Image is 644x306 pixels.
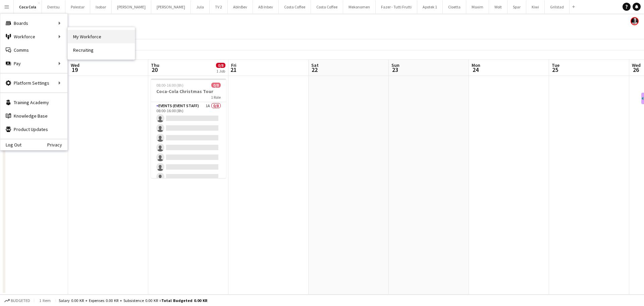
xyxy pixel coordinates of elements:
[156,83,183,88] span: 08:00-16:00 (8h)
[552,62,559,68] span: Tue
[0,43,67,57] a: Comms
[70,66,79,74] span: 19
[0,109,67,123] a: Knowledge Base
[526,0,545,13] button: Kiwi
[0,30,67,43] div: Workforce
[150,66,159,74] span: 20
[151,62,159,68] span: Thu
[443,0,466,13] button: Cloetta
[68,43,135,57] a: Recruiting
[466,0,489,13] button: Maxim
[42,0,65,13] button: Dentsu
[230,66,236,74] span: 21
[489,0,507,13] button: Wolt
[631,17,639,25] app-user-avatar: Martin Torstensen
[90,0,112,13] button: Isobar
[151,102,226,193] app-card-role: Events (Event Staff)1A0/808:00-16:00 (8h)
[151,0,191,13] button: [PERSON_NAME]
[47,142,67,147] a: Privacy
[545,0,570,13] button: Grilstad
[3,297,31,304] button: Budgeted
[310,66,319,74] span: 22
[210,0,228,13] button: TV 2
[191,0,210,13] button: Jula
[59,298,207,303] div: Salary 0.00 KR + Expenses 0.00 KR + Subsistence 0.00 KR =
[472,62,480,68] span: Mon
[0,16,67,30] div: Boards
[68,30,135,43] a: My Workforce
[311,62,319,68] span: Sat
[211,83,221,88] span: 0/8
[216,69,225,74] div: 1 Job
[11,298,30,303] span: Budgeted
[390,66,399,74] span: 23
[376,0,417,13] button: Fazer - Tutti Frutti
[0,96,67,109] a: Training Academy
[632,62,641,68] span: Wed
[65,0,90,13] button: Polestar
[151,79,226,178] app-job-card: 08:00-16:00 (8h)0/8Coca-Cola Christmas Tour1 RoleEvents (Event Staff)1A0/808:00-16:00 (8h)
[37,298,53,303] span: 1 item
[631,66,641,74] span: 26
[0,123,67,136] a: Product Updates
[14,0,42,13] button: Coca Cola
[228,0,253,13] button: AbInBev
[391,62,399,68] span: Sun
[471,66,480,74] span: 24
[417,0,443,13] button: Apotek 1
[279,0,311,13] button: Costa Coffee
[343,0,376,13] button: Mekonomen
[311,0,343,13] button: Costa Coffee
[71,62,79,68] span: Wed
[507,0,526,13] button: Spar
[0,142,21,147] a: Log Out
[211,95,221,100] span: 1 Role
[253,0,279,13] button: AB Inbev
[151,88,226,94] h3: Coca-Cola Christmas Tour
[0,76,67,90] div: Platform Settings
[112,0,151,13] button: [PERSON_NAME]
[551,66,559,74] span: 25
[216,63,225,68] span: 0/8
[161,298,207,303] span: Total Budgeted 0.00 KR
[0,57,67,70] div: Pay
[231,62,236,68] span: Fri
